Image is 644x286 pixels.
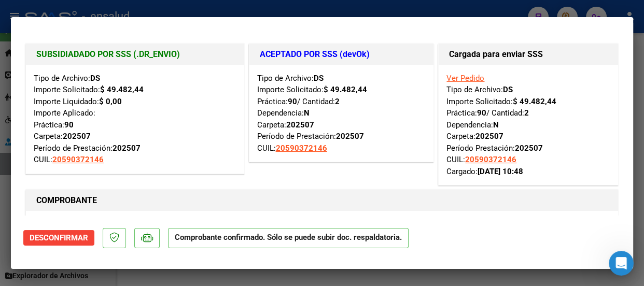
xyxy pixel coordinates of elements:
strong: 2 [335,97,340,106]
div: De nada, ¡Que tenga un lindo dia! [17,181,141,192]
strong: 202507 [475,132,503,141]
strong: 90 [288,97,297,106]
div: ¿Podemos ayudarla con algo más? [17,35,142,45]
button: Start recording [66,207,74,215]
div: muchas gracias [125,93,199,116]
strong: DS [503,85,513,94]
span: Desconfirmar [30,233,88,242]
div: New messages divider [8,133,199,133]
p: Comprobante confirmado. Sólo se puede subir doc. respaldatoria. [168,228,409,248]
strong: DS [314,74,324,83]
div: Cualquier otra duda estamos a su disposición. [17,148,162,168]
strong: $ 49.482,44 [100,85,144,94]
strong: 90 [64,120,74,130]
strong: DS [90,74,100,83]
div: Soporte dice… [8,141,199,175]
div: Tipo de Archivo: Importe Solicitado: Práctica: / Cantidad: Dependencia: Carpeta: Período Prestaci... [446,73,610,178]
iframe: Intercom live chat [609,251,634,276]
textarea: Escribe un mensaje... [9,185,199,203]
h1: SUBSIDIADADO POR SSS (.DR_ENVIO) [36,48,234,61]
strong: 202507 [515,144,543,153]
strong: 202507 [113,144,141,153]
strong: $ 49.482,44 [324,85,367,94]
div: De nada, ¡Que tenga un lindo dia! [8,175,149,198]
div: Cerrar [182,6,201,25]
div: Tipo de Archivo: Importe Solicitado: Práctica: / Cantidad: Dependencia: Carpeta: Período de Prest... [257,73,426,154]
span: 20590372146 [465,155,516,164]
button: Desconfirmar [23,230,94,246]
strong: [DATE] 10:48 [478,167,523,176]
strong: 90 [477,108,486,118]
button: go back [7,6,26,26]
span: 20590372146 [276,144,327,153]
div: Soporte dice… [8,28,199,60]
div: ah perfecto , mi [PERSON_NAME] era si la observa era por parte de la sss [37,60,199,92]
div: Sandra dice… [8,93,199,124]
p: El equipo también puede ayudar [50,12,159,28]
h1: ACEPTADO POR SSS (devOk) [260,48,424,61]
div: Tipo de Archivo: Importe Solicitado: Importe Liquidado: Importe Aplicado: Práctica: Carpeta: Perí... [34,73,236,166]
div: muchas gracias [134,99,191,110]
strong: $ 0,00 [99,97,122,106]
strong: N [493,120,499,130]
strong: 202507 [286,120,314,130]
div: ah perfecto , mi [PERSON_NAME] era si la observa era por parte de la sss [46,66,191,86]
button: Inicio [162,6,182,26]
button: Adjuntar un archivo [49,207,58,215]
button: Selector de emoji [16,207,24,215]
div: ¿Podemos ayudarla con algo más? [8,28,150,51]
strong: N [304,108,310,118]
strong: 202507 [336,132,364,141]
span: 20590372146 [52,155,104,164]
button: Enviar un mensaje… [178,203,194,219]
a: Ver Pedido [446,74,484,83]
strong: 202507 [63,132,91,141]
strong: $ 49.482,44 [513,97,556,106]
div: Sandra dice… [8,60,199,93]
div: Cualquier otra duda estamos a su disposición. [8,141,170,174]
div: Soporte dice… [8,175,199,221]
h1: Cargada para enviar SSS [449,48,608,61]
strong: 2 [524,108,529,118]
button: Selector de gif [33,207,41,215]
h1: Fin [50,4,63,12]
img: Profile image for Fin [30,8,46,24]
strong: COMPROBANTE [36,195,97,205]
